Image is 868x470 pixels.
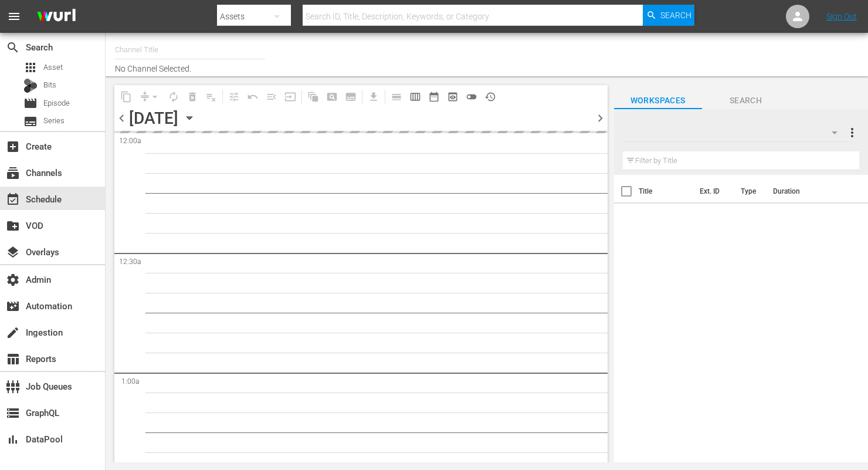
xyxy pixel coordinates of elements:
[202,87,221,106] span: Clear Lineup
[443,87,462,106] span: View Backup
[281,87,300,106] span: Update Metadata from Key Asset
[481,87,500,106] span: View History
[114,111,129,126] span: chevron_left
[23,60,38,75] span: Asset
[7,9,21,23] span: menu
[117,87,135,106] span: Copy Lineup
[484,91,496,103] span: history_outlined
[341,87,360,106] span: Create Series Block
[262,87,281,106] span: Fill episodes with ad slates
[183,87,202,106] span: Select an event to delete
[6,432,20,447] span: DataPool
[447,91,459,103] span: preview_outlined
[43,79,56,91] span: Bits
[6,245,20,259] span: Overlays
[614,93,702,108] span: Workspaces
[702,93,790,108] span: Search
[462,87,481,106] span: 24 hours Lineup View is OFF
[406,87,425,106] span: Week Calendar View
[221,85,243,108] span: Customize Events
[428,91,440,103] span: date_range_outlined
[6,326,20,340] span: Ingestion
[129,109,178,128] div: [DATE]
[43,62,63,73] span: Asset
[300,85,323,108] span: Refresh All Search Blocks
[6,380,20,394] span: Job Queues
[826,12,857,21] a: Sign Out
[135,87,164,106] span: Remove Gaps & Overlaps
[593,111,608,126] span: chevron_right
[660,5,691,26] span: Search
[639,175,693,208] th: Title
[383,85,406,108] span: Day Calendar View
[6,192,20,207] span: Schedule
[164,87,183,106] span: Loop Content
[6,299,20,313] span: Automation
[425,87,443,106] span: Month Calendar View
[23,79,38,93] div: Bits
[243,87,262,106] span: Revert to Primary Episode
[43,97,70,109] span: Episode
[466,91,477,103] span: toggle_off
[6,40,20,55] span: Search
[693,175,734,208] th: Ext. ID
[6,219,20,233] span: VOD
[6,406,20,420] span: GraphQL
[6,273,20,287] span: Admin
[845,126,859,140] span: more_vert
[28,3,84,31] img: ans4CAIJ8jUAAAAAAAAAAAAAAAAAAAAAAAAgQb4GAAAAAAAAAAAAAAAAAAAAAAAAJMjXAAAAAAAAAAAAAAAAAAAAAAAAgAT5G...
[23,96,38,110] span: Episode
[409,91,421,103] span: calendar_view_week_outlined
[23,114,38,129] span: Series
[643,5,694,26] button: Search
[43,115,65,127] span: Series
[734,175,766,208] th: Type
[6,140,20,154] span: Create
[323,87,341,106] span: Create Search Block
[115,36,521,73] div: No Channel Selected.
[6,166,20,180] span: Channels
[766,175,836,208] th: Duration
[845,119,859,147] button: more_vert
[6,352,20,366] span: Reports
[360,85,383,108] span: Download as CSV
